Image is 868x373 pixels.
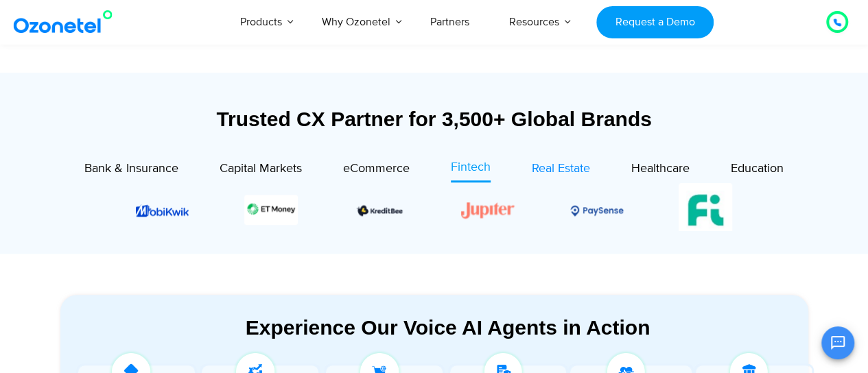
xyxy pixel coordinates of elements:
button: Open chat [821,326,854,359]
a: Request a Demo [596,6,714,38]
span: eCommerce [343,161,410,176]
a: Education [731,158,784,182]
a: eCommerce [343,158,410,182]
span: Fintech [451,160,491,175]
a: Healthcare [631,158,690,182]
a: Real Estate [532,158,590,182]
div: Image Carousel [136,183,733,237]
a: Bank & Insurance [84,158,178,182]
span: Capital Markets [220,161,302,176]
span: Real Estate [532,161,590,176]
div: Trusted CX Partner for 3,500+ Global Brands [60,107,808,131]
span: Healthcare [631,161,690,176]
div: Experience Our Voice AI Agents in Action [74,315,822,339]
a: Capital Markets [220,158,302,182]
span: Education [731,161,784,176]
span: Bank & Insurance [84,161,178,176]
a: Fintech [451,158,491,182]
